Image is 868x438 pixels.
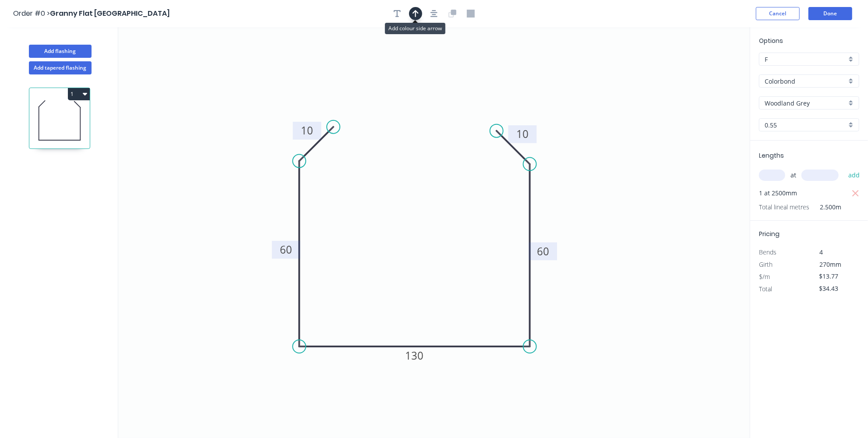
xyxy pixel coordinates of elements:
tspan: 60 [280,242,292,257]
button: Done [808,7,852,20]
span: Bends [759,248,776,256]
button: Add flashing [29,45,92,58]
input: Material [765,77,847,86]
span: 270mm [820,260,842,268]
svg: 0 [118,27,750,438]
span: Granny Flat [GEOGRAPHIC_DATA] [50,8,170,18]
span: 4 [820,248,823,256]
button: add [844,168,864,183]
span: $/m [759,272,770,281]
span: Total lineal metres [759,201,809,213]
span: Total [759,285,772,293]
span: Pricing [759,230,780,238]
tspan: 10 [516,127,529,141]
span: 2.500m [809,201,841,213]
span: Lengths [759,151,784,160]
div: Add colour side arrow [385,23,445,34]
span: 1 at 2500mm [759,187,797,199]
span: Order #0 > [13,8,50,18]
input: Price level [765,55,847,64]
span: at [790,169,796,181]
tspan: 130 [406,348,424,363]
tspan: 60 [537,244,549,258]
tspan: 10 [301,123,313,138]
button: Cancel [756,7,800,20]
button: 1 [68,88,90,100]
button: Add tapered flashing [29,61,92,74]
span: Options [759,36,783,45]
input: Thickness [765,120,847,130]
span: Girth [759,260,773,268]
input: Colour [765,99,847,108]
